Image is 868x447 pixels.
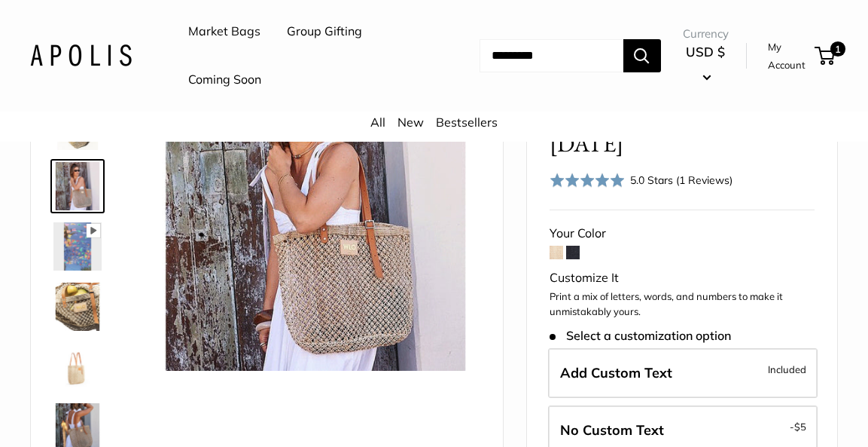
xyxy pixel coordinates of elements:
button: USD $ [683,40,729,88]
a: New [397,115,424,130]
a: All [370,115,385,130]
a: My Account [768,38,809,75]
img: Mercado Woven in Natural | Estimated Ship: Oct. 19th [53,343,102,391]
span: - [790,418,806,436]
img: Apolis [30,44,132,66]
span: Add Custom Text [560,364,672,381]
span: 1 [830,41,845,57]
a: Market Bags [188,20,260,43]
a: Mercado Woven in Natural | Estimated Ship: Oct. 19th [50,219,105,274]
a: Mercado Woven in Natural | Estimated Ship: Oct. 19th [50,340,105,394]
div: 5.0 Stars (1 Reviews) [630,172,732,188]
button: Search [623,39,661,72]
label: Add Custom Text [548,348,818,398]
a: 1 [816,47,835,65]
span: Currency [683,23,729,44]
span: $5 [794,421,806,433]
img: Mercado Woven in Natural | Estimated Ship: Oct. 19th [53,222,102,271]
div: 5.0 Stars (1 Reviews) [550,169,733,191]
a: Mercado Woven in Natural | Estimated Ship: Oct. 19th [50,159,105,213]
img: Mercado Woven in Natural | Estimated Ship: Oct. 19th [53,283,102,331]
p: Print a mix of letters, words, and numbers to make it unmistakably yours. [550,289,815,319]
img: Mercado Woven in Natural | Estimated Ship: Oct. 19th [53,162,102,210]
a: Bestsellers [436,115,498,130]
a: Coming Soon [188,69,261,91]
span: No Custom Text [560,421,664,439]
span: Select a customization option [550,329,731,343]
div: Customize It [550,267,815,289]
div: Your Color [550,222,815,245]
a: Mercado Woven in Natural | Estimated Ship: Oct. 19th [50,280,105,334]
a: Group Gifting [287,20,362,43]
span: USD $ [686,44,725,60]
input: Search... [480,39,623,72]
span: [PERSON_NAME] Woven in Natural | Estimated Ship: [DATE] [550,45,746,158]
span: Included [768,360,806,378]
img: Mercado Woven in Natural | Estimated Ship: Oct. 19th [151,41,480,371]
